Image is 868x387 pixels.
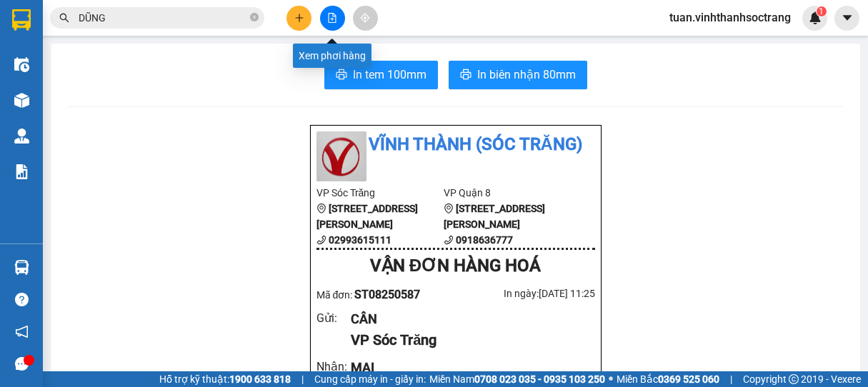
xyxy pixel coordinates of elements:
button: printerIn biên nhận 80mm [449,61,587,89]
span: environment [444,203,454,213]
strong: 0369 525 060 [658,373,719,385]
li: VP Quận 8 [444,185,572,201]
span: close-circle [250,13,259,21]
div: Nhận : [316,358,351,376]
span: Cung cấp máy in - giấy in: [314,371,426,387]
span: | [730,371,732,387]
input: Tìm tên, số ĐT hoặc mã đơn [79,10,247,26]
span: caret-down [841,11,854,24]
div: MAI [351,358,583,378]
button: caret-down [834,6,859,31]
div: CÂN [351,309,583,329]
button: printerIn tem 100mm [324,61,438,89]
span: printer [460,69,472,82]
sup: 1 [817,6,827,16]
span: copyright [789,374,799,384]
span: message [15,357,29,371]
span: phone [316,235,326,245]
span: search [59,13,69,23]
img: warehouse-icon [14,260,29,275]
strong: 0708 023 035 - 0935 103 250 [474,373,605,385]
span: Miền Nam [429,371,605,387]
li: VP Sóc Trăng [316,185,444,201]
b: 02993615111 [329,234,391,246]
li: Vĩnh Thành (Sóc Trăng) [316,131,595,159]
strong: 1900 633 818 [229,373,291,385]
img: icon-new-feature [809,11,822,24]
span: plus [294,13,304,23]
img: warehouse-icon [14,57,29,72]
button: plus [286,6,311,31]
img: solution-icon [14,164,29,179]
span: Miền Bắc [617,371,719,387]
b: [STREET_ADDRESS][PERSON_NAME] [444,203,545,230]
img: logo.jpg [316,131,366,181]
img: logo-vxr [12,9,31,31]
span: environment [316,203,326,213]
span: notification [15,325,29,338]
b: [STREET_ADDRESS][PERSON_NAME] [316,203,418,230]
span: In biên nhận 80mm [477,66,576,84]
div: Mã đơn: [316,286,456,303]
span: printer [336,69,347,82]
span: ⚪️ [609,376,613,382]
img: warehouse-icon [14,93,29,108]
span: tuan.vinhthanhsoctrang [658,9,802,26]
span: | [301,371,304,387]
span: In tem 100mm [353,66,426,84]
span: phone [444,235,454,245]
span: close-circle [250,11,259,25]
span: file-add [327,13,337,23]
div: VẬN ĐƠN HÀNG HOÁ [316,253,595,280]
div: In ngày: [DATE] 11:25 [456,286,595,301]
span: 1 [819,6,824,16]
img: warehouse-icon [14,129,29,144]
button: aim [353,6,378,31]
span: ST08250587 [354,288,420,301]
button: file-add [320,6,345,31]
span: Hỗ trợ kỹ thuật: [159,371,291,387]
span: question-circle [15,293,29,306]
div: Gửi : [316,309,351,327]
b: 0918636777 [456,234,513,246]
span: aim [360,13,370,23]
div: VP Sóc Trăng [351,329,583,351]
